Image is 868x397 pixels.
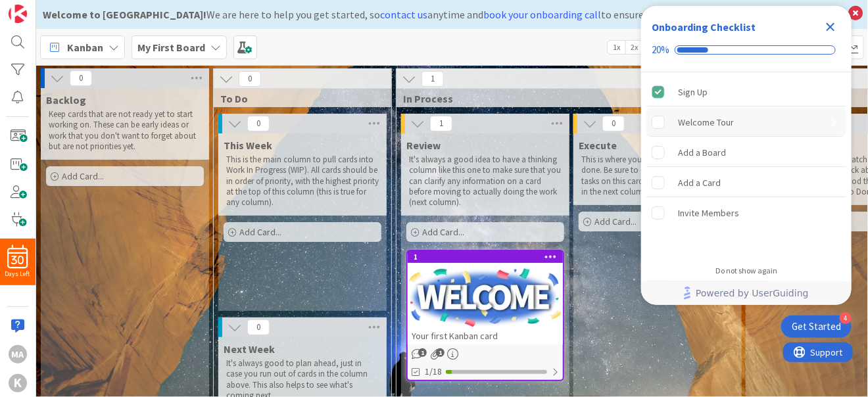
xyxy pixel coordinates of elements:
[239,226,281,238] span: Add Card...
[224,342,275,356] span: Next Week
[678,145,726,160] div: Add a Board
[608,41,625,54] span: 1x
[418,348,427,357] span: 1
[408,251,563,263] div: 1
[840,312,852,324] div: 4
[425,365,442,379] span: 1/18
[220,92,375,105] span: To Do
[678,84,708,100] div: Sign Up
[43,8,206,21] b: Welcome to [GEOGRAPHIC_DATA]!
[380,8,427,21] a: contact us
[137,41,205,54] b: My First Board
[641,6,852,305] div: Checklist Container
[414,252,563,262] div: 1
[483,8,601,21] a: book your onboarding call
[792,320,841,333] div: Get Started
[226,154,379,208] p: This is the main column to pull cards into Work In Progress (WIP). All cards should be in order o...
[409,154,562,208] p: It's always a good idea to have a thinking column like this one to make sure that you can clarify...
[715,266,777,276] div: Do not show again
[9,345,27,363] div: MA
[239,71,261,87] span: 0
[408,327,563,344] div: Your first Kanban card
[49,109,201,152] p: Keep cards that are not ready yet to start working on. These can be early ideas or work that you ...
[678,205,739,221] div: Invite Members
[652,44,669,56] div: 20%
[641,72,852,257] div: Checklist items
[247,116,270,131] span: 0
[646,198,846,227] div: Invite Members is incomplete.
[678,114,734,130] div: Welcome Tour
[820,16,841,37] div: Close Checklist
[70,70,92,86] span: 0
[641,281,852,305] div: Footer
[46,93,86,106] span: Backlog
[678,175,721,191] div: Add a Card
[12,256,24,265] span: 30
[422,71,444,87] span: 1
[408,251,563,344] div: 1Your first Kanban card
[422,226,464,238] span: Add Card...
[652,19,756,35] div: Onboarding Checklist
[646,108,846,137] div: Welcome Tour is incomplete.
[648,281,845,305] a: Powered by UserGuiding
[62,170,104,182] span: Add Card...
[43,7,842,22] div: We are here to help you get started, so anytime and to ensure we get you set up fast. Enjoy!
[646,78,846,106] div: Sign Up is complete.
[696,285,809,301] span: Powered by UserGuiding
[9,5,27,23] img: Visit kanbanzone.com
[430,116,452,131] span: 1
[67,39,103,55] span: Kanban
[436,348,445,357] span: 1
[247,319,270,335] span: 0
[28,2,60,18] span: Support
[406,139,441,152] span: Review
[602,116,625,131] span: 0
[652,44,841,56] div: Checklist progress: 20%
[646,138,846,167] div: Add a Board is incomplete.
[646,168,846,197] div: Add a Card is incomplete.
[9,374,27,392] div: K
[581,154,734,197] p: This is where you actually get the work done. Be sure to complete all the work and tasks on this ...
[625,41,643,54] span: 2x
[579,139,617,152] span: Execute
[224,139,272,152] span: This Week
[781,315,852,338] div: Open Get Started checklist, remaining modules: 4
[594,216,637,227] span: Add Card...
